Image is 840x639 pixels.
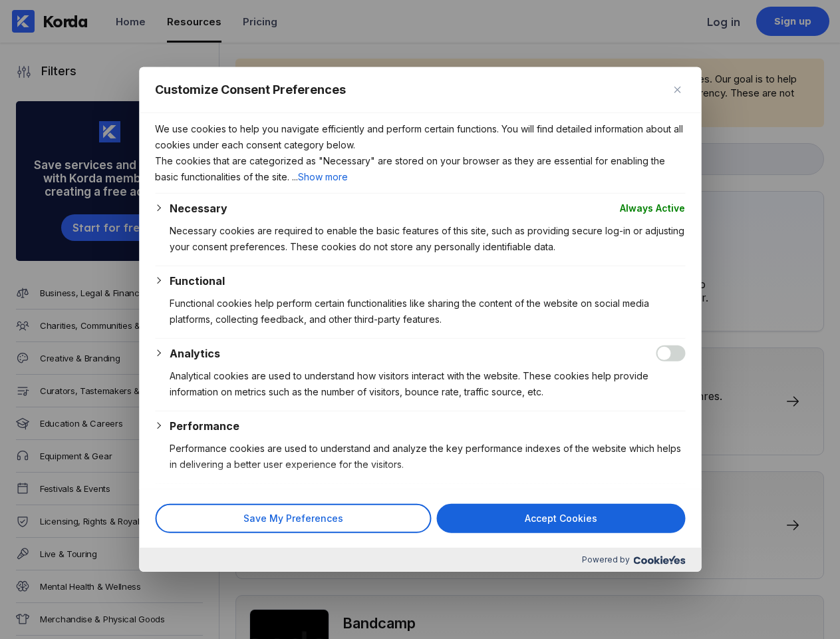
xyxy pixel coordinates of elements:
[170,368,685,400] p: Analytical cookies are used to understand how visitors interact with the website. These cookies h...
[170,273,225,289] button: Functional
[669,82,685,98] button: Close
[633,556,685,564] img: Cookieyes logo
[170,223,685,255] p: Necessary cookies are required to enable the basic features of this site, such as providing secur...
[155,153,685,185] p: The cookies that are categorized as "Necessary" are stored on your browser as they are essential ...
[298,169,348,185] button: Show more
[656,345,685,361] input: Enable Analytics
[620,200,685,216] span: Always Active
[155,82,346,98] span: Customize Consent Preferences
[436,504,685,533] button: Accept Cookies
[155,504,431,533] button: Save My Preferences
[155,121,685,153] p: We use cookies to help you navigate efficiently and perform certain functions. You will find deta...
[170,441,685,473] p: Performance cookies are used to understand and analyze the key performance indexes of the website...
[139,548,701,572] div: Powered by
[170,345,220,361] button: Analytics
[170,296,685,327] p: Functional cookies help perform certain functionalities like sharing the content of the website o...
[674,87,680,93] img: Close
[170,418,239,434] button: Performance
[170,200,227,216] button: Necessary
[139,67,701,572] div: Customize Consent Preferences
